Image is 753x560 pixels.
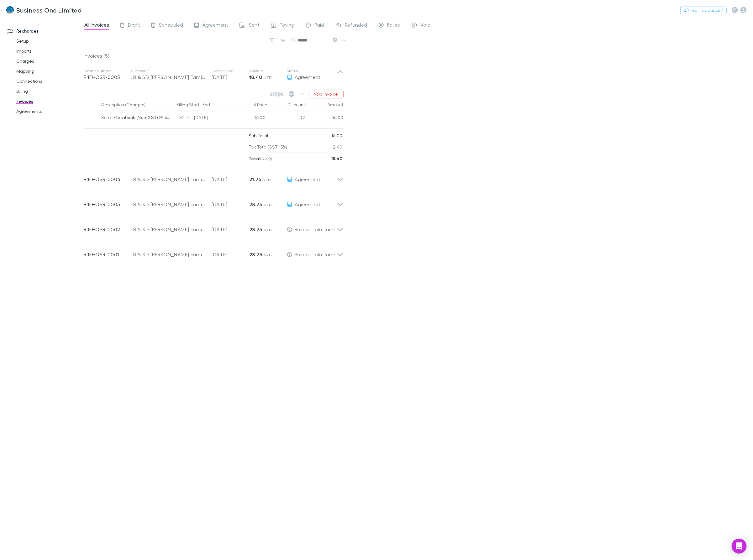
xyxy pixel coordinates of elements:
div: LB & SD [PERSON_NAME] Family Trust [131,175,205,183]
span: Agreement [203,22,228,30]
strong: 28.75 [249,201,262,207]
p: RI1EHOSR-0003 [84,201,131,208]
p: 2.40 [333,141,342,153]
p: Sub Total [249,130,268,141]
span: Void [421,22,431,30]
strong: Total [249,156,261,161]
a: Billing [10,86,88,96]
div: RI1EHOSR-0001LB & SD [PERSON_NAME] Family Trust[DATE]28.75 NZDPaid off-platform [79,239,349,264]
div: 16.00 [230,111,268,126]
strong: 28.75 [249,226,262,233]
div: Open Intercom Messenger [732,539,747,554]
span: Paid off-platform [295,226,336,232]
div: Invoice NumberRI1EHOSR-0005CustomerLB & SD [PERSON_NAME] Family TrustInvoice Date[DATE]Amount18.4... [79,62,349,87]
p: Tax Total (GST 15%) [249,141,287,153]
div: 0% [268,111,306,126]
button: Filter [266,36,290,44]
a: Business One Limited [3,3,85,18]
p: Amount [249,68,287,73]
strong: 28.75 [249,251,262,258]
span: Agreement [295,74,321,80]
button: Got Feedback? [680,7,727,14]
span: Refunded [345,22,367,30]
div: LB & SD [PERSON_NAME] Family Trust [131,201,205,208]
p: RI1EHOSR-0004 [84,175,131,183]
span: NZD [264,202,272,207]
strong: 18.40 [331,156,343,161]
span: Sent [249,22,260,30]
div: 16.00 [306,111,344,126]
p: 16.00 [331,130,343,141]
div: Xero - Cashbook (Non-GST) Price Plan [101,111,172,124]
p: Invoice Number [84,68,131,73]
p: [DATE] [212,73,249,81]
a: Invoices [10,96,88,106]
p: RI1EHOSR-0002 [84,226,131,233]
span: Draft [128,22,140,30]
p: [DATE] [212,251,249,258]
div: RI1EHOSR-0003LB & SD [PERSON_NAME] Family Trust[DATE]28.75 NZDAgreement [79,189,349,214]
span: NZD [263,177,271,182]
p: Customer [131,68,205,73]
p: ( NZD ) [249,153,272,164]
img: Business One Limited's Logo [6,6,14,14]
a: Charges [10,56,88,66]
a: Recharges [1,26,88,36]
p: RI1EHOSR-0001 [84,251,131,258]
span: NZD [264,228,272,232]
div: LB & SD [PERSON_NAME] Family Trust [131,73,205,81]
button: Void invoice [309,90,344,98]
p: Invoice Date [212,68,249,73]
div: [DATE] - [DATE] [174,111,230,126]
span: Paying [280,22,295,30]
div: LB & SD [PERSON_NAME] Family Trust [131,226,205,233]
strong: 21.75 [249,176,261,182]
h3: Business One Limited [16,6,82,14]
div: LB & SD [PERSON_NAME] Family Trust [131,251,205,258]
span: NZD [264,75,272,80]
p: [DATE] [212,201,249,208]
span: Agreement [295,201,321,207]
a: Imports [10,46,88,56]
a: Setup [10,36,88,46]
span: NZD [264,253,272,257]
p: [DATE] [212,175,249,183]
div: RI1EHOSR-0004LB & SD [PERSON_NAME] Family Trust[DATE]21.75 NZDAgreement [79,164,349,189]
span: Failed [387,22,401,30]
span: Paid [315,22,324,30]
a: Connections [10,76,88,86]
span: Scheduled [159,22,183,30]
strong: 18.40 [249,74,262,80]
span: All invoices [84,22,109,30]
span: Paid off-platform [295,251,336,257]
a: Agreements [10,106,88,116]
span: Agreement [295,176,321,182]
p: RI1EHOSR-0005 [84,73,131,81]
div: RI1EHOSR-0002LB & SD [PERSON_NAME] Family Trust[DATE]28.75 NZDPaid off-platform [79,214,349,239]
p: [DATE] [212,226,249,233]
p: Status [287,68,337,73]
a: Mapping [10,66,88,76]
